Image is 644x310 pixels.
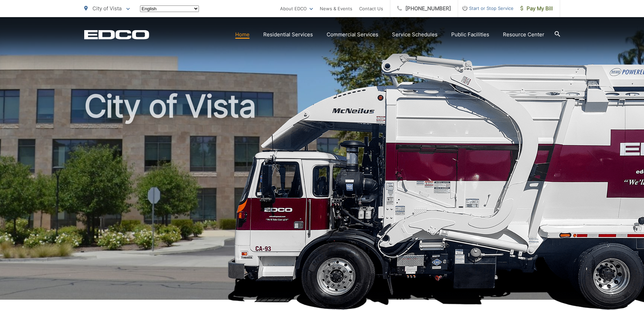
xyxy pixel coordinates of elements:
[451,30,489,39] a: Public Facilities
[263,30,313,39] a: Residential Services
[503,30,544,39] a: Resource Center
[92,5,122,12] span: City of Vista
[235,30,250,39] a: Home
[84,89,560,306] h1: City of Vista
[280,4,313,13] a: About EDCO
[392,30,438,39] a: Service Schedules
[84,30,149,39] a: EDCD logo. Return to the homepage.
[320,4,352,13] a: News & Events
[520,4,553,13] span: Pay My Bill
[327,30,378,39] a: Commercial Services
[140,5,199,12] select: Select a language
[359,4,383,13] a: Contact Us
